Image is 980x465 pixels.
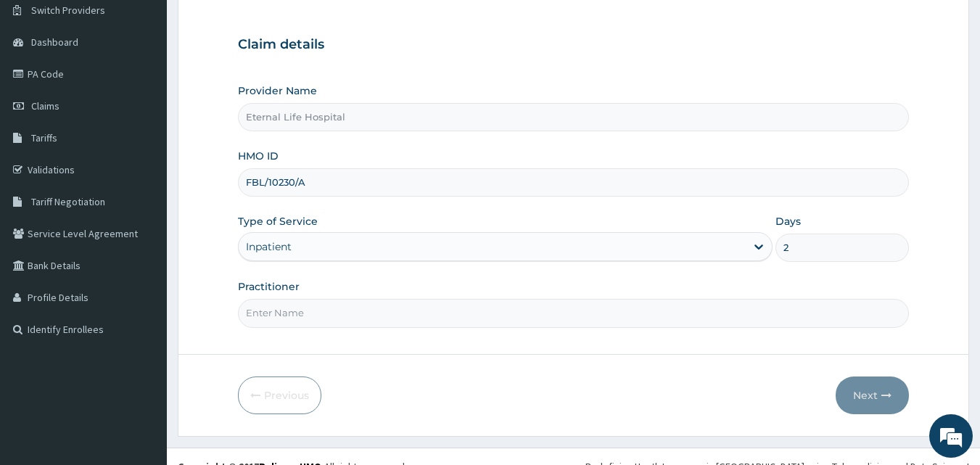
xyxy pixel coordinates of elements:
img: d_794563401_company_1708531726252_794563401 [27,73,59,109]
span: Claims [31,99,59,112]
button: Next [836,376,909,414]
label: Type of Service [238,214,318,229]
div: Minimize live chat window [238,7,273,42]
label: Provider Name [238,83,317,98]
span: Switch Providers [31,4,105,17]
label: HMO ID [238,149,279,163]
label: Days [775,214,801,229]
button: Previous [238,376,321,414]
div: Inpatient [246,239,292,254]
h3: Claim details [238,37,910,53]
span: We're online! [84,140,200,287]
span: Tariffs [31,131,57,144]
div: Chat with us now [75,81,244,100]
span: Dashboard [31,36,78,49]
span: Tariff Negotiation [31,195,105,208]
input: Enter HMO ID [238,168,910,197]
textarea: Type your message and hit 'Enter' [7,310,276,361]
input: Enter Name [238,299,910,327]
label: Practitioner [238,279,300,294]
